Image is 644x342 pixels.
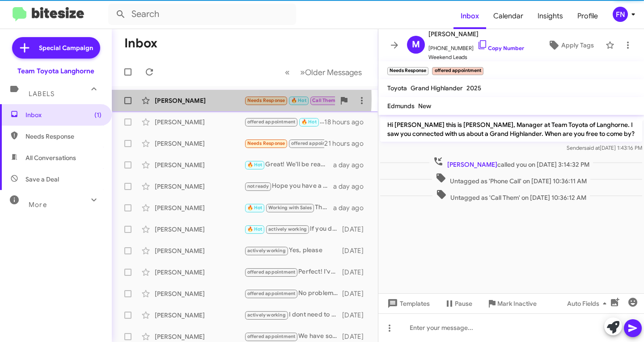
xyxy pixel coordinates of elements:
[244,310,342,320] div: I dont need to test drive i have had 5 of them. Im looking for new or used (2023 n up) platinum o...
[387,102,415,110] span: Edmunds
[479,296,544,312] button: Mark Inactive
[291,97,306,103] span: 🔥 Hot
[333,160,371,169] div: a day ago
[387,67,428,75] small: Needs Response
[155,332,244,341] div: [PERSON_NAME]
[291,140,339,146] span: offered appointment
[432,189,590,202] span: Untagged as 'Call Them' on [DATE] 10:36:12 AM
[280,63,367,81] nav: Page navigation example
[155,203,244,212] div: [PERSON_NAME]
[155,96,244,105] div: [PERSON_NAME]
[342,246,371,255] div: [DATE]
[486,3,530,29] a: Calendar
[295,63,367,81] button: Next
[540,37,601,53] button: Apply Tags
[560,296,617,312] button: Auto Fields
[428,39,524,53] span: [PHONE_NUMBER]
[155,118,244,127] div: [PERSON_NAME]
[268,226,307,232] span: actively working
[25,175,59,184] span: Save a Deal
[432,67,483,75] small: offered appointment
[247,97,285,103] span: Needs Response
[244,138,324,148] div: Inbound Call
[155,311,244,320] div: [PERSON_NAME]
[280,63,295,81] button: Previous
[247,248,286,253] span: actively working
[584,144,600,151] span: said at
[247,334,296,339] span: offered appointment
[386,296,430,312] span: Templates
[94,110,102,119] span: (1)
[333,203,371,212] div: a day ago
[447,160,497,169] span: [PERSON_NAME]
[247,183,269,189] span: not ready
[570,3,605,29] a: Profile
[497,296,537,312] span: Mark Inactive
[342,289,371,298] div: [DATE]
[155,246,244,255] div: [PERSON_NAME]
[244,181,333,191] div: Hope you have a great day also! When I am ready I will let you know what I am looking for.
[247,226,263,232] span: 🔥 Hot
[418,102,431,110] span: New
[247,269,296,275] span: offered appointment
[155,268,244,277] div: [PERSON_NAME]
[244,203,333,213] div: Thank you for getting back to me. I understand your position, but $40k OTD is above what I can do...
[455,296,472,312] span: Pause
[378,296,437,312] button: Templates
[324,139,371,148] div: 21 hours ago
[453,3,486,29] a: Inbox
[432,173,590,186] span: Untagged as 'Phone Call' on [DATE] 10:36:11 AM
[25,153,76,162] span: All Conversations
[437,296,479,312] button: Pause
[466,84,481,92] span: 2025
[244,245,342,256] div: Yes, please
[247,162,263,168] span: 🔥 Hot
[155,289,244,298] div: [PERSON_NAME]
[305,68,362,77] span: Older Messages
[155,139,244,148] div: [PERSON_NAME]
[124,36,157,51] h1: Inbox
[300,67,305,78] span: »
[244,95,335,106] div: If I were to sell it I'm looking for another SI more so something newer with a lower payment
[108,4,296,25] input: Search
[247,140,285,146] span: Needs Response
[428,53,524,62] span: Weekend Leads
[613,7,628,22] div: FN
[244,117,324,127] div: Hi I'm coming now. I'll be there around 615 if you have any availability
[312,97,335,103] span: Call Them
[285,67,290,78] span: «
[342,311,371,320] div: [DATE]
[155,160,244,169] div: [PERSON_NAME]
[411,84,463,92] span: Grand Highlander
[155,182,244,191] div: [PERSON_NAME]
[244,288,342,299] div: No problem! You can message me here at anytime to set that up!
[25,110,102,119] span: Inbox
[244,331,342,342] div: We have some incoming models that are available!
[530,3,570,29] a: Insights
[29,201,47,209] span: More
[155,225,244,234] div: [PERSON_NAME]
[247,312,286,318] span: actively working
[561,37,594,53] span: Apply Tags
[12,37,100,59] a: Special Campaign
[247,119,296,125] span: offered appointment
[429,156,593,169] span: called you on [DATE] 3:14:32 PM
[29,90,55,98] span: Labels
[244,224,342,234] div: If you do $56k I come first thing [DATE] morning.
[428,29,524,39] span: [PERSON_NAME]
[567,296,610,312] span: Auto Fields
[605,7,634,22] button: FN
[244,267,342,277] div: Perfect! I've noted [DATE] 5:30 PM. Looking forward to discussing your vehicle with you. See you ...
[244,160,333,170] div: Great! We'll be ready for you at 5. Looking forward to your visit!
[333,182,371,191] div: a day ago
[25,132,102,141] span: Needs Response
[17,67,94,76] div: Team Toyota Langhorne
[342,268,371,277] div: [DATE]
[567,144,642,151] span: Sender [DATE] 1:43:16 PM
[477,45,524,51] a: Copy Number
[412,38,420,52] span: M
